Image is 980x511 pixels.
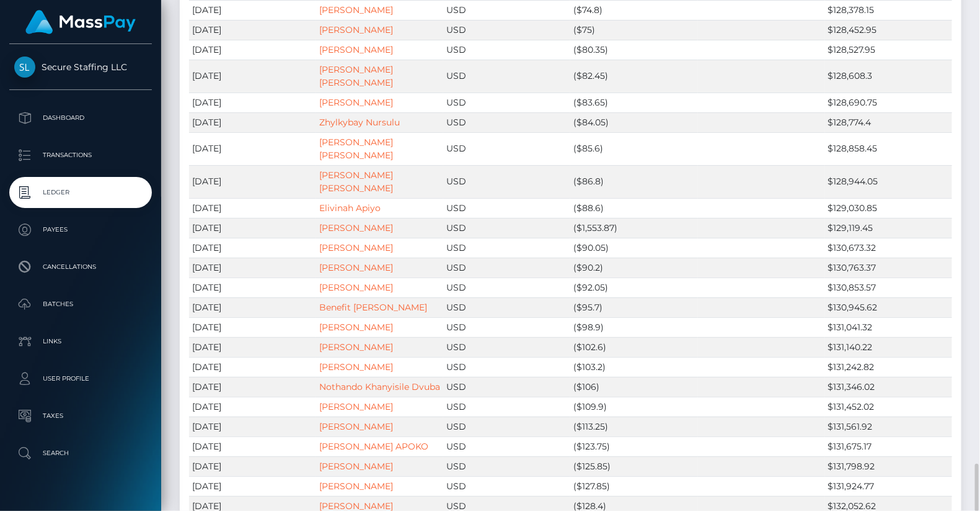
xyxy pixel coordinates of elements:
td: ($127.85) [570,476,697,496]
td: ($88.6) [570,198,697,218]
td: ($1,553.87) [570,218,697,238]
td: [DATE] [189,132,316,165]
a: [PERSON_NAME] [319,481,393,492]
td: [DATE] [189,297,316,317]
a: [PERSON_NAME] [319,4,393,16]
td: $128,452.95 [825,20,952,40]
p: Dashboard [14,109,147,127]
td: USD [443,456,570,476]
td: $128,858.45 [825,132,952,165]
a: [PERSON_NAME] [319,282,393,293]
a: [PERSON_NAME] [319,421,393,432]
td: [DATE] [189,436,316,456]
td: ($90.2) [570,258,697,278]
td: [DATE] [189,112,316,132]
td: [DATE] [189,238,316,258]
span: Secure Staffing LLC [9,61,152,73]
td: USD [443,297,570,317]
td: ($113.25) [570,417,697,436]
a: Taxes [9,400,152,432]
a: [PERSON_NAME] [319,361,393,373]
td: [DATE] [189,40,316,60]
td: $131,924.77 [825,476,952,496]
td: [DATE] [189,377,316,397]
td: USD [443,357,570,377]
td: USD [443,258,570,278]
a: [PERSON_NAME] [319,242,393,253]
td: $131,675.17 [825,436,952,456]
td: [DATE] [189,60,316,93]
td: ($84.05) [570,112,697,132]
td: [DATE] [189,258,316,278]
p: User Profile [14,369,147,388]
td: $131,041.32 [825,317,952,337]
td: $130,763.37 [825,258,952,278]
p: Transactions [14,146,147,165]
td: USD [443,40,570,60]
td: USD [443,198,570,218]
td: $130,853.57 [825,278,952,297]
td: ($83.65) [570,93,697,112]
a: [PERSON_NAME] [PERSON_NAME] [319,170,393,194]
a: [PERSON_NAME] APOKO [319,441,428,452]
td: [DATE] [189,456,316,476]
td: USD [443,377,570,397]
td: $131,561.92 [825,417,952,436]
td: $129,030.85 [825,198,952,218]
a: Ledger [9,177,152,208]
a: [PERSON_NAME] [319,461,393,472]
a: Payees [9,214,152,245]
td: USD [443,60,570,93]
p: Search [14,444,147,463]
td: ($106) [570,377,697,397]
td: ($75) [570,20,697,40]
a: User Profile [9,363,152,394]
td: ($80.35) [570,40,697,60]
td: ($92.05) [570,278,697,297]
td: [DATE] [189,317,316,337]
a: Links [9,326,152,357]
td: [DATE] [189,476,316,496]
td: ($102.6) [570,337,697,357]
td: ($90.05) [570,238,697,258]
td: ($98.9) [570,317,697,337]
a: [PERSON_NAME] [319,97,393,108]
td: $131,346.02 [825,377,952,397]
td: $128,690.75 [825,93,952,112]
a: Nothando Khanyisile Dvuba [319,381,440,392]
a: Dashboard [9,102,152,133]
td: $131,242.82 [825,357,952,377]
td: USD [443,112,570,132]
td: USD [443,20,570,40]
a: Search [9,438,152,469]
a: Batches [9,289,152,320]
td: USD [443,397,570,417]
a: [PERSON_NAME] [319,262,393,273]
td: $129,119.45 [825,218,952,238]
td: ($85.6) [570,132,697,165]
td: ($82.45) [570,60,697,93]
td: [DATE] [189,397,316,417]
a: [PERSON_NAME] [319,44,393,55]
td: ($123.75) [570,436,697,456]
a: Transactions [9,140,152,171]
td: [DATE] [189,218,316,238]
td: [DATE] [189,278,316,297]
img: MassPay Logo [25,10,136,34]
td: $128,527.95 [825,40,952,60]
a: [PERSON_NAME] [PERSON_NAME] [319,137,393,161]
td: [DATE] [189,165,316,198]
td: [DATE] [189,357,316,377]
td: USD [443,93,570,112]
td: [DATE] [189,93,316,112]
td: [DATE] [189,337,316,357]
td: USD [443,238,570,258]
a: Benefit [PERSON_NAME] [319,302,427,313]
a: [PERSON_NAME] [319,222,393,233]
td: USD [443,278,570,297]
td: ($103.2) [570,357,697,377]
td: USD [443,417,570,436]
td: $128,774.4 [825,112,952,132]
img: Secure Staffing LLC [14,57,35,78]
a: [PERSON_NAME] [319,322,393,333]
